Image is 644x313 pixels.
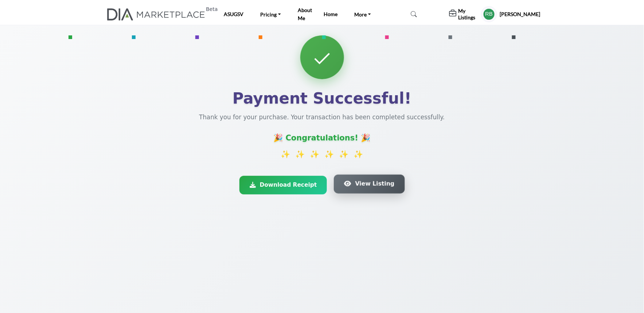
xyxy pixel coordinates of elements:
[339,149,349,161] div: ✨
[355,179,395,188] span: View Listing
[324,11,337,17] a: Home
[354,149,363,161] div: ✨
[255,9,286,19] a: Pricing
[5,113,639,122] p: Thank you for your purchase. Your transaction has been completed successfully.
[310,149,320,161] div: ✨
[296,149,305,161] div: ✨
[325,149,334,161] div: ✨
[481,6,497,22] button: Show hide supplier dropdown
[298,7,312,21] a: About Me
[500,11,540,18] h5: [PERSON_NAME]
[281,149,290,161] div: ✨
[458,8,477,21] h5: My Listings
[107,8,209,20] a: Beta
[239,176,327,194] a: Download Receipt
[449,8,477,21] div: My Listings
[260,181,317,189] span: Download Receipt
[334,174,405,193] button: View Listing
[5,89,639,108] h1: Payment Successful!
[206,6,218,12] h6: Beta
[380,9,445,19] a: Search
[5,132,639,144] div: 🎉 Congratulations! 🎉
[224,11,244,17] a: ASUGSV
[349,9,376,19] a: More
[107,8,209,20] img: Site Logo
